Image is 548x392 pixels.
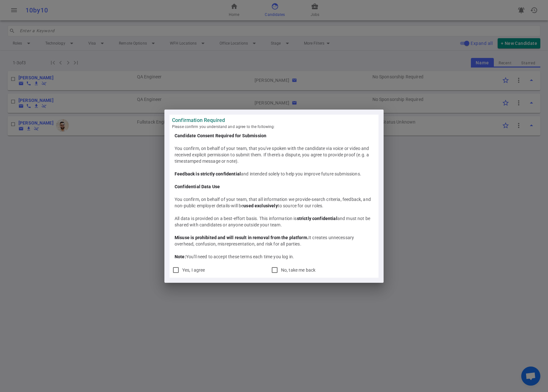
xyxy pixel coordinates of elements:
div: You confirm, on behalf of your team, that you've spoken with the candidate via voice or video and... [175,145,373,164]
b: used exclusively [243,203,278,208]
strong: Confirmation Required [172,117,376,124]
b: strictly confidential [297,216,337,221]
div: and intended solely to help you improve future submissions. [175,171,373,177]
span: Yes, I agree [182,267,205,273]
div: It creates unnecessary overhead, confusion, misrepresentation, and risk for all parties. [175,234,373,247]
div: You'll need to accept these terms each time you log in. [175,253,373,260]
div: All data is provided on a best-effort basis. This information is and must not be shared with cand... [175,215,373,228]
span: Please confirm you understand and agree to the following: [172,124,376,130]
b: Note: [175,254,186,259]
span: No, take me back [281,267,315,273]
b: Candidate Consent Required for Submission [175,133,266,138]
b: Confidential Data Use [175,184,220,189]
div: You confirm, on behalf of your team, that all information we provide-search criteria, feedback, a... [175,196,373,209]
b: Feedback is strictly confidential [175,171,241,176]
b: Misuse is prohibited and will result in removal from the platform. [175,235,308,240]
